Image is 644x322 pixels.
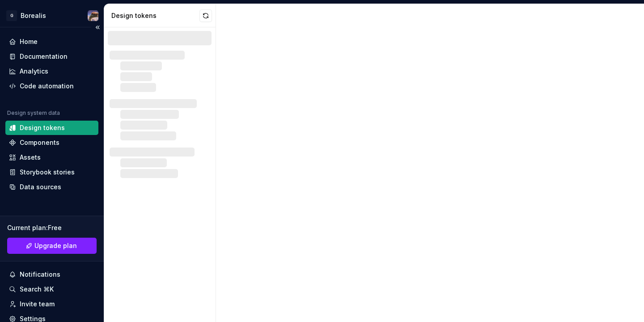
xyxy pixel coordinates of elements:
div: G [6,10,17,21]
div: Assets [20,153,41,162]
div: Home [20,37,38,46]
a: Home [5,35,98,49]
a: Assets [5,150,98,165]
div: Documentation [20,52,68,61]
button: Collapse sidebar [91,21,104,34]
div: Search ⌘K [20,285,54,294]
div: Borealis [21,11,46,20]
span: Upgrade plan [34,241,77,250]
a: Analytics [5,64,98,78]
a: Documentation [5,49,98,64]
div: Design tokens [111,11,199,20]
div: Data sources [20,183,61,191]
button: Notifications [5,267,98,282]
div: Code automation [20,82,74,91]
a: Invite team [5,297,98,311]
div: Design system data [7,109,60,117]
a: Data sources [5,180,98,194]
button: Search ⌘K [5,282,98,296]
a: Components [5,135,98,150]
div: Current plan : Free [7,223,97,232]
button: GBorealisCarlos [2,6,102,25]
img: Carlos [88,10,98,21]
div: Storybook stories [20,168,75,177]
div: Components [20,138,59,147]
div: Design tokens [20,123,65,132]
div: Invite team [20,300,55,309]
a: Design tokens [5,121,98,135]
a: Upgrade plan [7,238,97,254]
div: Notifications [20,270,60,279]
a: Code automation [5,79,98,93]
a: Storybook stories [5,165,98,179]
div: Analytics [20,67,48,76]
